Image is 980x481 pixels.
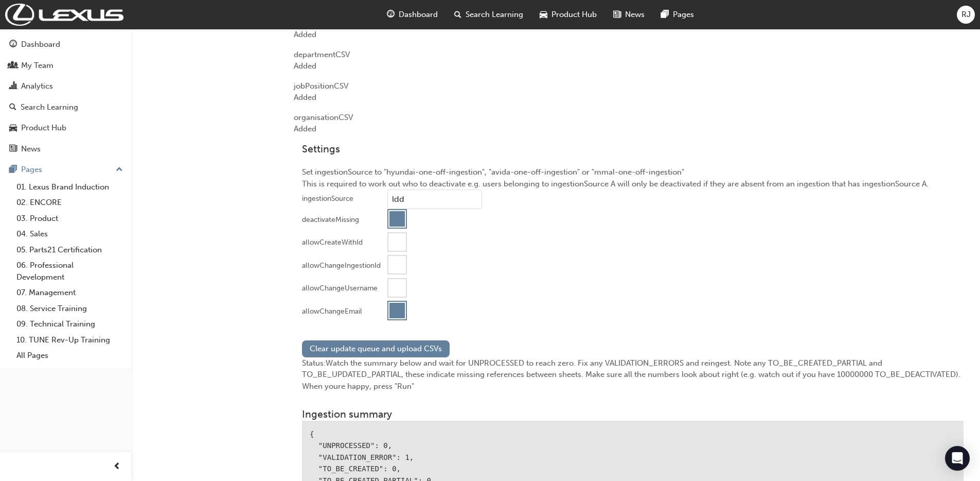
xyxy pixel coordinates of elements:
[9,103,16,112] span: search-icon
[302,215,359,225] div: deactivateMissing
[387,190,482,209] input: ingestionSource
[9,82,17,91] span: chart-icon
[4,160,127,179] button: Pages
[5,4,123,26] img: Trak
[12,242,127,258] a: 05. Parts21 Certification
[961,9,971,21] span: RJ
[12,195,127,211] a: 02. ENCORE
[9,40,17,49] span: guage-icon
[12,285,127,301] a: 07. Management
[12,332,127,348] a: 10. TUNE Rev-Up Training
[113,460,121,473] span: prev-icon
[4,56,127,75] a: My Team
[302,194,353,204] div: ingestionSource
[302,261,381,271] div: allowChangeIngestionId
[21,80,53,92] div: Analytics
[957,6,975,24] button: RJ
[4,33,127,160] button: DashboardMy TeamAnalyticsSearch LearningProduct HubNews
[302,306,362,317] div: allowChangeEmail
[9,145,17,154] span: news-icon
[454,8,461,21] span: search-icon
[605,4,653,25] a: news-iconNews
[294,104,972,135] div: organisation CSV
[945,446,970,471] div: Open Intercom Messenger
[302,283,378,294] div: allowChangeUsername
[302,408,964,420] h3: Ingestion summary
[466,9,523,21] span: Search Learning
[379,4,446,25] a: guage-iconDashboard
[12,179,127,195] a: 01. Lexus Brand Induction
[12,211,127,227] a: 03. Product
[625,9,645,21] span: News
[302,237,363,248] div: allowCreateWithId
[613,8,621,21] span: news-icon
[116,163,123,177] span: up-icon
[4,77,127,96] a: Analytics
[294,92,972,104] div: Added
[9,165,17,175] span: pages-icon
[12,316,127,332] a: 09. Technical Training
[294,72,972,104] div: jobPosition CSV
[21,60,54,72] div: My Team
[673,9,694,21] span: Pages
[387,8,395,21] span: guage-icon
[661,8,669,21] span: pages-icon
[302,357,964,392] div: Status: Watch the summary below and wait for UNPROCESSED to reach zero. Fix any VALIDATION_ERRORS...
[294,60,972,72] div: Added
[446,4,531,25] a: search-iconSearch Learning
[21,101,78,113] div: Search Learning
[653,4,702,25] a: pages-iconPages
[4,35,127,54] a: Dashboard
[12,226,127,242] a: 04. Sales
[12,348,127,364] a: All Pages
[12,301,127,317] a: 08. Service Training
[399,9,438,21] span: Dashboard
[9,124,17,133] span: car-icon
[9,61,17,71] span: people-icon
[531,4,605,25] a: car-iconProduct Hub
[302,143,964,155] h3: Settings
[21,143,41,155] div: News
[21,39,60,50] div: Dashboard
[4,98,127,117] a: Search Learning
[4,118,127,138] a: Product Hub
[540,8,547,21] span: car-icon
[294,41,972,72] div: department CSV
[302,340,450,357] button: Clear update queue and upload CSVs
[294,29,972,41] div: Added
[294,135,972,332] div: Set ingestionSource to "hyundai-one-off-ingestion", "avida-one-off-ingestion" or "mmal-one-off-in...
[4,140,127,159] a: News
[12,257,127,285] a: 06. Professional Development
[551,9,597,21] span: Product Hub
[21,122,66,134] div: Product Hub
[294,123,972,135] div: Added
[21,164,42,176] div: Pages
